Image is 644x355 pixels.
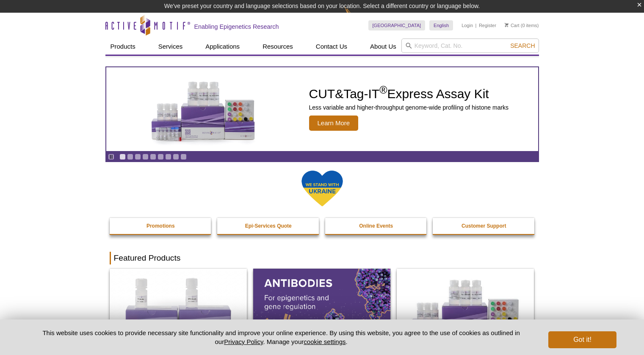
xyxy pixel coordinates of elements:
img: We Stand With Ukraine [301,170,343,207]
a: Go to slide 3 [135,154,141,160]
strong: Online Events [359,223,393,229]
button: Search [508,42,537,50]
p: This website uses cookies to provide necessary site functionality and improve your online experie... [28,328,535,346]
h2: Featured Products [110,252,535,264]
strong: Customer Support [462,223,506,229]
a: Login [462,22,473,28]
a: Applications [200,39,245,55]
img: Your Cart [505,23,509,27]
h2: Enabling Epigenetics Research [194,23,279,30]
button: cookie settings [304,338,345,345]
a: Online Events [325,218,428,234]
button: Got it! [548,331,616,348]
li: | [475,20,477,30]
h2: CUT&Tag-IT Express Assay Kit [309,88,509,100]
img: All Antibodies [253,269,390,352]
a: Privacy Policy [224,338,263,345]
a: Go to slide 2 [127,154,133,160]
a: Products [105,39,141,55]
a: Contact Us [311,39,352,55]
sup: ® [379,84,387,96]
a: English [429,20,453,30]
a: Go to slide 7 [165,154,171,160]
a: Cart [505,22,520,28]
span: Search [510,42,535,49]
a: Promotions [110,218,212,234]
a: Toggle autoplay [108,154,114,160]
a: About Us [365,39,401,55]
strong: Epi-Services Quote [245,223,292,229]
a: Go to slide 1 [119,154,126,160]
a: Go to slide 6 [158,154,164,160]
img: CUT&Tag-IT Express Assay Kit [133,63,273,156]
a: Customer Support [433,218,535,234]
a: Register [479,22,496,28]
a: Resources [257,39,298,55]
a: Services [153,39,188,55]
input: Keyword, Cat. No. [401,39,539,53]
a: Epi-Services Quote [217,218,320,234]
a: CUT&Tag-IT Express Assay Kit CUT&Tag-IT®Express Assay Kit Less variable and higher-throughput gen... [106,67,538,151]
a: Go to slide 8 [173,154,179,160]
a: [GEOGRAPHIC_DATA] [368,20,426,30]
img: Change Here [345,6,367,26]
article: CUT&Tag-IT Express Assay Kit [106,67,538,151]
a: Go to slide 5 [150,154,156,160]
p: Less variable and higher-throughput genome-wide profiling of histone marks [309,104,509,111]
a: Go to slide 4 [142,154,149,160]
a: Go to slide 9 [180,154,187,160]
img: CUT&Tag-IT® Express Assay Kit [397,269,534,352]
strong: Promotions [146,223,175,229]
span: Learn More [309,116,359,131]
img: DNA Library Prep Kit for Illumina [110,269,247,352]
li: (0 items) [505,20,539,30]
